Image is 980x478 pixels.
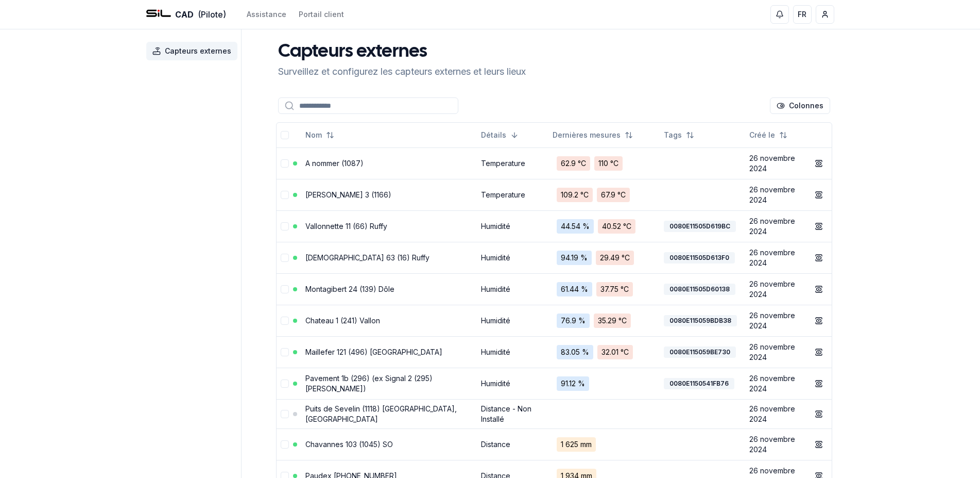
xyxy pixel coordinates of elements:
button: Sélectionner la ligne [281,440,289,449]
div: 0080E11505D619BC [664,221,736,232]
span: 61.44 % [557,282,592,296]
button: Sélectionner la ligne [281,410,289,418]
a: 62.9 °C110 °C [553,152,656,175]
a: Chateau 1 (241) Vallon [305,316,380,325]
button: Not sorted. Click to sort ascending. [658,127,700,143]
td: 26 novembre 2024 [745,399,807,428]
a: Chavannes 103 (1045) SO [305,440,393,449]
span: CAD [175,8,194,21]
button: Sélectionner la ligne [281,254,289,262]
td: 26 novembre 2024 [745,428,807,460]
p: Surveillez et configurez les capteurs externes et leurs lieux [278,64,526,79]
a: 109.2 °C67.9 °C [553,184,656,206]
span: 76.9 % [557,314,590,328]
a: 61.44 %37.75 °C [553,278,656,301]
span: 94.19 % [557,251,592,265]
td: 26 novembre 2024 [745,368,807,399]
span: 110 °C [594,156,623,171]
span: 67.9 °C [597,188,630,202]
div: 0080E115059BDB38 [664,315,737,326]
button: Not sorted. Click to sort ascending. [546,127,639,143]
button: Tout sélectionner [281,131,289,139]
button: Sélectionner la ligne [281,222,289,230]
span: Détails [481,130,506,140]
button: FR [793,5,812,24]
a: Pavement 1b (296) (ex Signal 2 (295) [PERSON_NAME]) [305,374,433,393]
img: SIL - CAD Logo [146,2,171,27]
a: Distance [481,440,510,449]
span: Créé le [749,130,775,140]
a: Humidité [481,285,510,293]
a: Humidité [481,316,510,325]
span: Dernières mesures [553,130,621,140]
td: 26 novembre 2024 [745,273,807,305]
button: Sélectionner la ligne [281,348,289,356]
a: [PERSON_NAME] 3 (1166) [305,190,391,199]
a: [DEMOGRAPHIC_DATA] 63 (16) Ruffy [305,253,429,262]
button: Cocher les colonnes [770,97,830,114]
a: 91.12 % [553,372,656,395]
td: 26 novembre 2024 [745,336,807,368]
a: 1 625 mm [553,433,656,456]
span: 40.52 °C [598,219,635,234]
a: A nommer (1087) [305,159,364,168]
td: 26 novembre 2024 [745,179,807,210]
td: 26 novembre 2024 [745,210,807,242]
span: 83.05 % [557,345,593,359]
span: (Pilote) [198,8,226,21]
span: Tags [664,130,682,140]
a: CAD(Pilote) [146,8,226,21]
span: 29.49 °C [596,251,634,265]
span: Nom [305,130,322,140]
div: 0080E11505D60138 [664,284,735,295]
a: 44.54 %40.52 °C [553,215,656,238]
button: Not sorted. Click to sort ascending. [743,127,794,143]
a: Temperature [481,190,525,199]
td: 26 novembre 2024 [745,242,807,273]
a: 94.19 %29.49 °C [553,246,656,269]
a: Montagibert 24 (139) Dôle [305,285,394,293]
button: Sélectionner la ligne [281,317,289,325]
span: 32.01 °C [597,345,633,359]
a: Capteurs externes [146,42,242,60]
div: 0080E1150541FB76 [664,378,734,389]
span: FR [798,9,806,20]
button: Not sorted. Click to sort ascending. [299,127,340,143]
a: Temperature [481,159,525,168]
span: 109.2 °C [557,188,593,202]
a: Maillefer 121 (496) [GEOGRAPHIC_DATA] [305,348,442,356]
a: Humidité [481,253,510,262]
span: Capteurs externes [165,46,231,56]
span: 44.54 % [557,219,594,234]
div: 0080E115059BE730 [664,347,736,358]
button: Sélectionner la ligne [281,191,289,199]
div: 0080E11505D613F0 [664,252,735,263]
span: 37.75 °C [596,282,633,296]
a: Humidité [481,379,510,388]
span: 1 625 mm [557,437,596,452]
span: 62.9 °C [557,156,590,171]
a: Humidité [481,348,510,356]
a: Portail client [299,9,344,20]
td: 26 novembre 2024 [745,305,807,336]
a: Distance - Non Installé [481,404,531,423]
a: Puits de Sevelin (1118) [GEOGRAPHIC_DATA], [GEOGRAPHIC_DATA] [305,404,457,423]
button: Sélectionner la ligne [281,380,289,388]
button: Sorted descending. Click to sort ascending. [475,127,525,143]
td: 26 novembre 2024 [745,147,807,179]
span: 91.12 % [557,376,589,391]
a: 83.05 %32.01 °C [553,341,656,364]
a: 76.9 %35.29 °C [553,309,656,332]
button: Sélectionner la ligne [281,159,289,168]
h1: Capteurs externes [278,42,526,62]
span: 35.29 °C [594,314,631,328]
a: Assistance [247,9,286,20]
button: Sélectionner la ligne [281,285,289,293]
a: Vallonnette 11 (66) Ruffy [305,222,387,230]
a: Humidité [481,222,510,230]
